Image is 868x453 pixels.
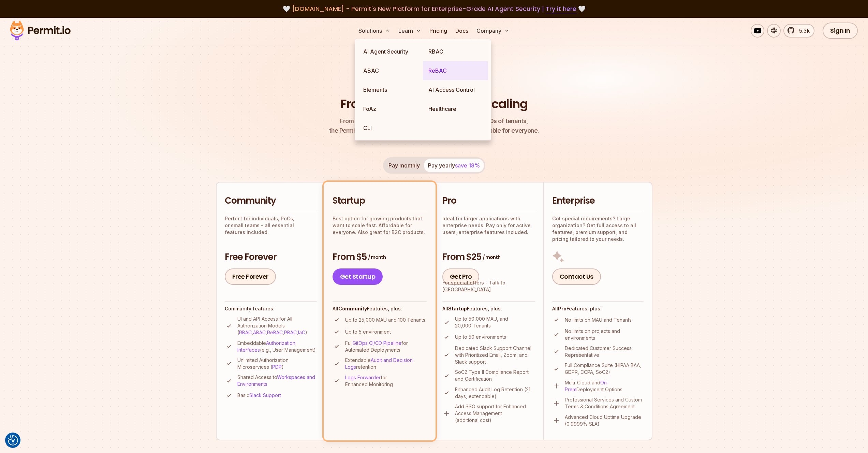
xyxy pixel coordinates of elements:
[237,357,317,370] p: Unlimited Authorization Microservices ( )
[423,42,488,61] a: RBAC
[455,403,535,424] p: Add SSO support for Enhanced Access Management (additional cost)
[823,23,858,39] a: Sign In
[455,316,535,329] p: Up to 50,000 MAU, and 20,000 Tenants
[552,215,644,243] p: Got special requirements? Large organization? Get full access to all features, premium support, a...
[333,268,383,285] a: Get Startup
[546,4,576,13] a: Try it here
[483,254,500,261] span: / month
[225,215,317,236] p: Perfect for individuals, PoCs, or small teams - all essential features included.
[298,330,305,335] a: IaC
[795,27,810,35] span: 5.3k
[442,215,535,236] p: Ideal for larger applications with enterprise needs. Pay only for active users, enterprise featur...
[565,328,644,341] p: No limits on projects and environments
[225,195,317,207] h2: Community
[345,340,427,353] p: Full for Automated Deployments
[237,316,317,336] p: UI and API Access for All Authorization Models ( , , , , )
[239,330,252,335] a: RBAC
[237,340,317,353] p: Embeddable (e.g., User Management)
[345,328,391,335] p: Up to 5 environment
[565,414,644,427] p: Advanced Cloud Uptime Upgrade (0.9999% SLA)
[345,374,427,388] p: for Enhanced Monitoring
[358,118,423,137] a: CLI
[455,369,535,382] p: SoC2 Type II Compliance Report and Certification
[237,340,295,353] a: Authorization Interfaces
[442,195,535,207] h2: Pro
[455,386,535,400] p: Enhanced Audit Log Retention (21 days, extendable)
[329,116,539,135] p: the Permit pricing model is simple, transparent, and affordable for everyone.
[358,80,423,99] a: Elements
[237,392,281,399] p: Basic
[340,96,528,113] h1: From Free to Predictable Scaling
[8,435,18,445] img: Revisit consent button
[474,24,512,38] button: Company
[16,4,852,14] div: 🤍 🤍
[329,116,539,126] span: From a startup with 100 users to an enterprise with 1000s of tenants,
[249,392,281,398] a: Slack Support
[358,61,423,80] a: ABAC
[253,330,266,335] a: ABAC
[423,61,488,80] a: ReBAC
[353,340,401,346] a: GitOps CI/CD Pipeline
[345,375,381,380] a: Logs Forwarder
[267,330,283,335] a: ReBAC
[292,4,576,13] span: [DOMAIN_NAME] - Permit's New Platform for Enterprise-Grade AI Agent Security |
[442,251,535,263] h3: From $25
[565,379,644,393] p: Multi-Cloud and Deployment Options
[565,345,644,359] p: Dedicated Customer Success Representative
[237,374,317,388] p: Shared Access to
[427,24,450,38] a: Pricing
[783,24,814,38] a: 5.3k
[345,317,425,323] p: Up to 25,000 MAU and 100 Tenants
[565,396,644,410] p: Professional Services and Custom Terms & Conditions Agreement
[333,251,427,263] h3: From $5
[423,99,488,118] a: Healthcare
[565,362,644,376] p: Full Compliance Suite (HIPAA BAA, GDPR, CCPA, SoC2)
[384,159,424,172] button: Pay monthly
[358,42,423,61] a: AI Agent Security
[338,306,367,311] strong: Community
[565,380,609,392] a: On-Prem
[423,80,488,99] a: AI Access Control
[552,268,601,285] a: Contact Us
[272,364,282,370] a: PDP
[448,306,467,311] strong: Startup
[333,195,427,207] h2: Startup
[565,317,632,323] p: No limits on MAU and Tenants
[442,268,480,285] a: Get Pro
[345,357,427,370] p: Extendable retention
[552,305,644,312] h4: All Features, plus:
[7,19,74,42] img: Permit logo
[358,99,423,118] a: FoAz
[333,305,427,312] h4: All Features, plus:
[453,24,471,38] a: Docs
[455,345,535,365] p: Dedicated Slack Support Channel with Prioritized Email, Zoom, and Slack support
[396,24,424,38] button: Learn
[552,195,644,207] h2: Enterprise
[225,251,317,263] h3: Free Forever
[345,357,413,370] a: Audit and Decision Logs
[8,435,18,445] button: Consent Preferences
[442,279,535,293] div: For special offers -
[356,24,393,38] button: Solutions
[558,306,567,311] strong: Pro
[225,268,276,285] a: Free Forever
[225,305,317,312] h4: Community features:
[455,334,506,340] p: Up to 50 environments
[442,305,535,312] h4: All Features, plus:
[333,215,427,236] p: Best option for growing products that want to scale fast. Affordable for everyone. Also great for...
[368,254,386,261] span: / month
[284,330,297,335] a: PBAC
